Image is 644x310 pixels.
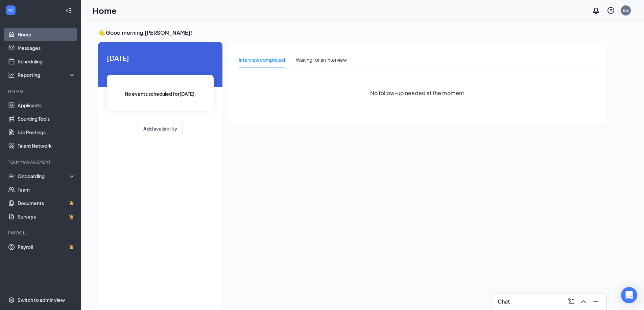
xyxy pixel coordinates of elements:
[18,41,75,55] a: Messages
[125,90,196,97] span: No events scheduled for [DATE] .
[138,122,183,135] button: Add availability
[107,53,214,63] span: [DATE]
[18,125,75,139] a: Job Postings
[8,88,74,94] div: Hiring
[592,298,600,306] svg: Minimize
[98,29,606,36] h3: 👋 Good morning, [PERSON_NAME] !
[592,6,600,15] svg: Notifications
[93,5,117,16] h1: Home
[578,296,589,307] button: ChevronUp
[498,298,510,305] h3: Chat
[18,112,75,125] a: Sourcing Tools
[18,183,75,196] a: Team
[607,6,615,15] svg: QuestionInfo
[370,89,464,97] span: No follow-up needed at the moment
[65,7,72,14] svg: Collapse
[18,139,75,152] a: Talent Network
[239,56,285,63] div: Interview completed
[8,173,15,179] svg: UserCheck
[567,298,575,306] svg: ComposeMessage
[296,56,347,63] div: Waiting for an interview
[8,72,15,78] svg: Analysis
[18,196,75,210] a: DocumentsCrown
[18,72,76,78] div: Reporting
[590,296,601,307] button: Minimize
[566,296,577,307] button: ComposeMessage
[18,98,75,112] a: Applicants
[8,159,74,165] div: Team Management
[7,7,14,13] svg: WorkstreamLogo
[18,173,70,179] div: Onboarding
[579,298,588,306] svg: ChevronUp
[621,287,637,303] div: Open Intercom Messenger
[18,55,75,68] a: Scheduling
[18,297,65,303] div: Switch to admin view
[18,210,75,223] a: SurveysCrown
[8,297,15,303] svg: Settings
[8,230,74,236] div: Payroll
[623,7,629,13] div: BG
[18,28,75,41] a: Home
[18,240,75,254] a: PayrollCrown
